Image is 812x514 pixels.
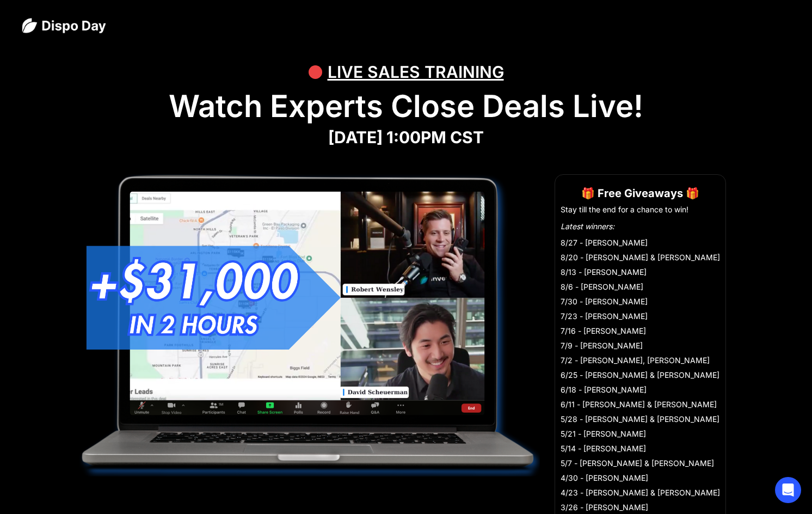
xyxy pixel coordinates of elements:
[328,127,484,147] strong: [DATE] 1:00PM CST
[775,477,801,503] div: Open Intercom Messenger
[22,88,790,125] h1: Watch Experts Close Deals Live!
[561,204,720,215] li: Stay till the end for a chance to win!
[561,222,614,231] em: Latest winners:
[581,187,699,200] strong: 🎁 Free Giveaways 🎁
[328,56,504,88] div: LIVE SALES TRAINING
